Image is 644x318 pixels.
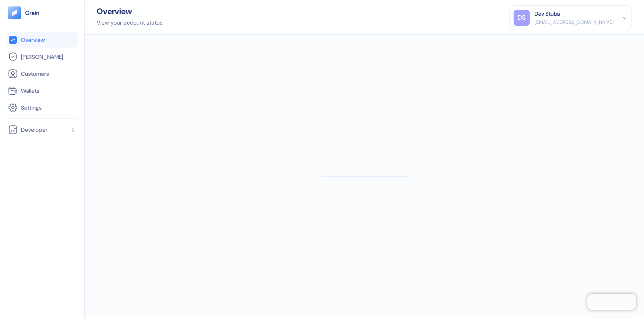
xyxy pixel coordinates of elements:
[97,19,163,27] div: View your account status
[21,70,49,78] span: Customers
[25,10,40,16] img: logo
[8,86,76,96] a: Wallets
[21,104,42,112] span: Settings
[97,7,163,15] div: Overview
[21,87,39,95] span: Wallets
[8,6,21,19] img: logo-tablet-V2.svg
[514,10,530,26] div: DS
[587,294,636,310] iframe: Chatra live chat
[21,126,47,134] span: Developer
[21,53,63,61] span: [PERSON_NAME]
[8,35,76,45] a: Overview
[8,69,76,79] a: Customers
[21,36,45,44] span: Overview
[535,19,614,26] div: [EMAIL_ADDRESS][DOMAIN_NAME]
[8,103,76,112] a: Settings
[535,10,560,18] div: Dev Stuba
[8,52,76,62] a: [PERSON_NAME]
